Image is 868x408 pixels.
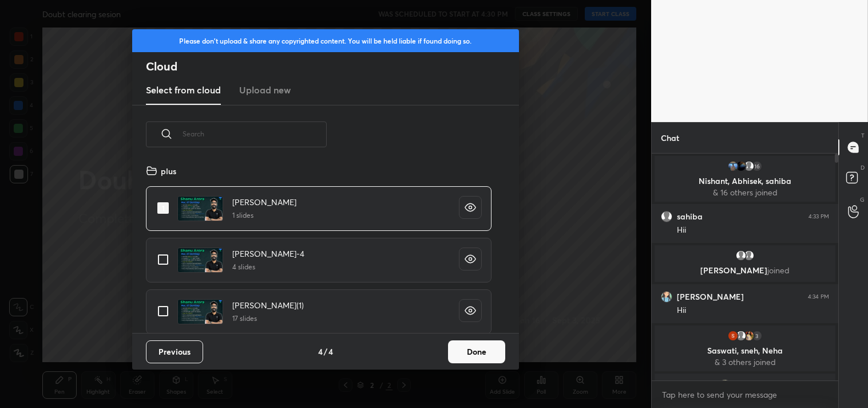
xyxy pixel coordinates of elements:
[743,160,755,172] img: default.png
[661,346,829,355] p: Saswati, sneh, Neha
[677,305,829,316] div: Hii
[735,160,747,172] img: cb0dd99693cd475aa94d1a2d7d3f5a41.jpg
[861,163,865,172] p: D
[735,330,747,342] img: default.png
[727,330,739,342] img: AAcHTtfd3d08S2BSUSprkRdaWfpAYdnB4SEG4NKA7DnGRyvc=s96-c
[177,248,223,273] img: 1705722408W0FME8.pdf
[860,195,865,204] p: G
[652,154,838,380] div: grid
[232,248,304,260] h4: [PERSON_NAME]-4
[743,330,755,342] img: 685d0a0d0eeb4a3498235fa87bf0b178.jpg
[183,109,327,158] input: Search
[232,196,296,208] h4: [PERSON_NAME]
[661,176,829,186] p: Nishant, Abhisek, sahiba
[324,346,327,358] h4: /
[719,379,730,391] img: f94f666b75404537a3dc3abc1e0511f3.jpg
[661,211,672,222] img: default.png
[232,210,296,221] h5: 1 slides
[677,225,829,236] div: Hii
[735,250,747,261] img: default.png
[661,188,829,197] p: & 16 others joined
[808,213,829,220] div: 4:33 PM
[767,265,790,276] span: joined
[146,59,519,74] h2: Cloud
[751,330,763,342] div: 3
[743,250,755,261] img: default.png
[232,262,304,272] h5: 4 slides
[146,340,203,363] button: Previous
[132,160,505,334] div: grid
[808,293,829,300] div: 4:34 PM
[661,358,829,367] p: & 3 others joined
[652,123,688,153] p: Chat
[232,313,304,324] h5: 17 slides
[661,266,829,275] p: [PERSON_NAME]
[328,346,333,358] h4: 4
[448,340,505,363] button: Done
[177,196,223,221] img: 170400434874669M.pdf
[177,299,223,324] img: 170625990725YAY1.pdf
[146,83,221,97] h3: Select from cloud
[861,131,865,140] p: T
[751,160,763,172] div: 16
[232,299,304,311] h4: [PERSON_NAME](1)
[132,29,519,52] div: Please don't upload & share any copyrighted content. You will be held liable if found doing so.
[677,211,703,222] h6: sahiba
[677,292,744,302] h6: [PERSON_NAME]
[161,165,176,177] h4: plus
[727,160,739,172] img: ef9e718088364cb196e0317e96237196.jpg
[318,346,323,358] h4: 4
[661,291,672,303] img: be7146922ede4ba8ae6a64bb675ef59d.jpg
